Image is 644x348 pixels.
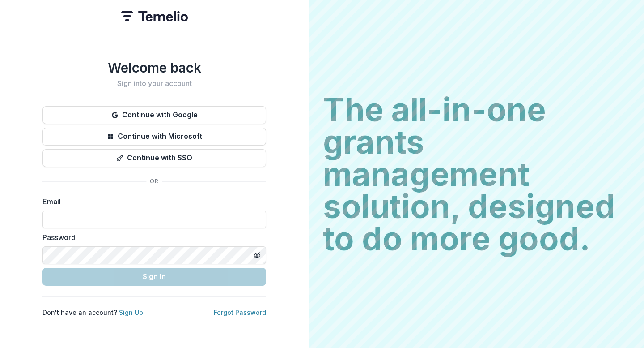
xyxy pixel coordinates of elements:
h1: Welcome back [42,60,266,76]
label: Password [42,232,261,243]
img: Temelio [121,11,188,21]
a: Sign Up [119,309,143,316]
button: Continue with SSO [42,149,266,167]
button: Continue with Google [42,106,266,124]
button: Toggle password visibility [250,248,264,262]
h2: Sign into your account [42,79,266,88]
button: Continue with Microsoft [42,128,266,146]
p: Don't have an account? [42,308,143,317]
button: Sign In [42,268,266,286]
a: Forgot Password [214,309,266,316]
label: Email [42,196,261,207]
